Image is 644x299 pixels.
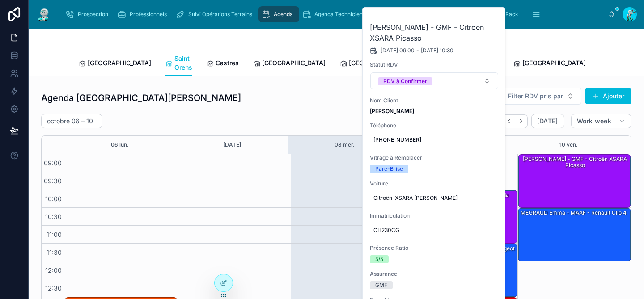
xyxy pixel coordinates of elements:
[340,55,412,73] a: [GEOGRAPHIC_DATA]
[537,117,558,125] span: [DATE]
[299,6,369,22] a: Agenda Technicien
[43,195,64,202] span: 10:00
[370,97,499,104] span: Nom Client
[188,11,252,18] span: Suivi Opérations Terrains
[258,6,299,22] a: Agenda
[513,55,586,73] a: [GEOGRAPHIC_DATA]
[369,6,436,22] a: Confirmation RDV
[370,61,499,68] span: Statut RDV
[207,55,239,73] a: Castres
[518,208,631,261] div: MEGRAUD Emma - MAAF - Renault clio 4
[111,136,129,154] button: 06 lun.
[130,11,167,18] span: Professionnels
[114,6,173,22] a: Professionnels
[349,59,412,67] span: [GEOGRAPHIC_DATA]
[42,177,64,185] span: 09:30
[42,159,64,167] span: 09:00
[373,136,495,143] span: [PHONE_NUMBER]
[216,59,239,67] span: Castres
[47,117,93,126] h2: octobre 06 – 10
[531,114,564,128] button: [DATE]
[88,59,151,67] span: [GEOGRAPHIC_DATA]
[559,136,578,154] button: 10 ven.
[43,284,64,292] span: 12:30
[370,270,499,278] span: Assurance
[370,108,414,114] strong: [PERSON_NAME]
[41,92,241,104] h1: Agenda [GEOGRAPHIC_DATA][PERSON_NAME]
[43,213,64,220] span: 10:30
[520,155,630,170] div: [PERSON_NAME] - GMF - Citroën XSARA Picasso
[59,4,608,24] div: scrollable content
[370,154,499,161] span: Vitrage à Remplacer
[373,227,495,234] span: CH230CG
[223,136,241,154] button: [DATE]
[421,47,453,54] span: [DATE] 10:30
[373,194,495,202] span: Citroën XSARA [PERSON_NAME]
[436,6,490,22] a: RDV Annulés
[335,136,355,154] button: 08 mer.
[381,47,415,54] span: [DATE] 09:00
[375,281,387,289] div: GMF
[314,11,363,18] span: Agenda Technicien
[508,92,563,101] span: Filter RDV pris par
[44,231,64,238] span: 11:00
[370,180,499,187] span: Voiture
[165,51,192,76] a: Saint-Orens
[36,7,52,21] img: App logo
[375,165,403,173] div: Pare-Brise
[577,117,611,125] span: Work week
[274,11,293,18] span: Agenda
[370,22,499,43] h2: [PERSON_NAME] - GMF - Citroën XSARA Picasso
[585,88,631,104] button: Ajouter
[502,114,515,128] button: Back
[383,77,427,85] div: RDV à Confirmer
[515,114,528,128] button: Next
[490,6,525,22] a: Rack
[375,255,383,263] div: 5/5
[416,47,419,54] span: -
[44,248,64,256] span: 11:30
[253,55,326,73] a: [GEOGRAPHIC_DATA]
[370,244,499,252] span: Présence Ratio
[79,55,151,73] a: [GEOGRAPHIC_DATA]
[173,6,258,22] a: Suivi Opérations Terrains
[262,59,326,67] span: [GEOGRAPHIC_DATA]
[370,72,498,89] button: Select Button
[571,114,631,128] button: Work week
[505,11,518,18] span: Rack
[43,266,64,274] span: 12:00
[63,6,114,22] a: Prospection
[520,209,627,217] div: MEGRAUD Emma - MAAF - Renault clio 4
[174,54,192,72] span: Saint-Orens
[518,155,631,207] div: [PERSON_NAME] - GMF - Citroën XSARA Picasso
[522,59,586,67] span: [GEOGRAPHIC_DATA]
[78,11,108,18] span: Prospection
[370,212,499,219] span: Immatriculation
[370,122,499,129] span: Téléphone
[500,88,581,105] button: Select Button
